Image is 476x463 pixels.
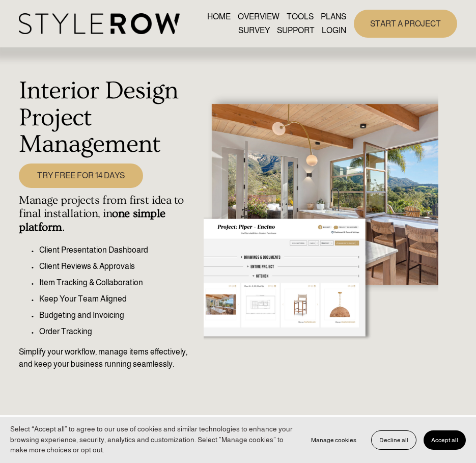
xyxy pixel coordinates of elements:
[431,437,458,444] span: Accept all
[39,244,198,256] p: Client Presentation Dashboard
[10,424,293,456] p: Select “Accept all” to agree to our use of cookies and similar technologies to enhance your brows...
[354,10,457,38] a: START A PROJECT
[39,325,198,338] p: Order Tracking
[371,430,416,450] button: Decline all
[19,207,168,234] strong: one simple platform
[39,277,198,289] p: Item Tracking & Collaboration
[39,293,198,305] p: Keep Your Team Aligned
[19,194,198,234] h4: Manage projects from first idea to final installation, in .
[19,13,179,34] img: StyleRow
[19,77,198,157] h1: Interior Design Project Management
[19,164,143,188] a: TRY FREE FOR 14 DAYS
[311,437,356,444] span: Manage cookies
[39,260,198,273] p: Client Reviews & Approvals
[303,430,364,450] button: Manage cookies
[424,430,466,450] button: Accept all
[39,309,198,321] p: Budgeting and Invoicing
[207,10,231,23] a: HOME
[321,10,346,23] a: PLANS
[238,23,270,37] a: SURVEY
[19,346,198,370] p: Simplify your workflow, manage items effectively, and keep your business running seamlessly.
[277,23,315,37] a: folder dropdown
[379,437,408,444] span: Decline all
[277,24,315,37] span: SUPPORT
[287,10,314,23] a: TOOLS
[238,10,279,23] a: OVERVIEW
[322,23,346,37] a: LOGIN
